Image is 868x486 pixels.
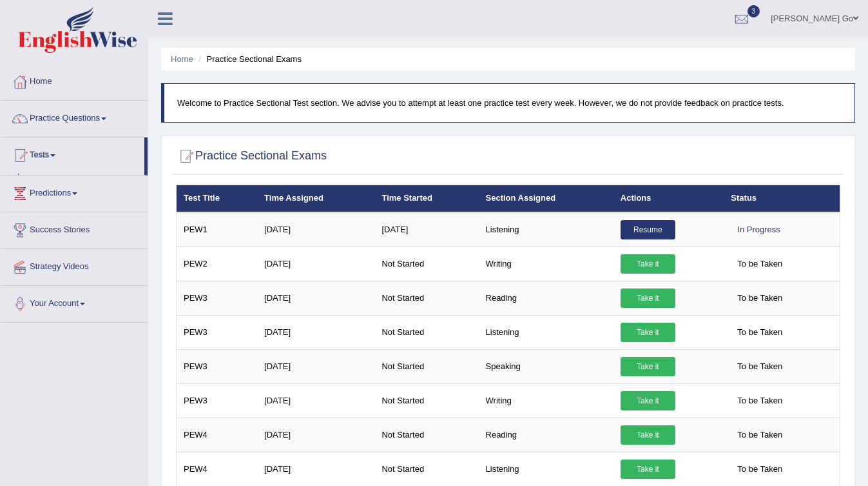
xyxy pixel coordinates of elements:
[479,452,613,486] td: Listening
[731,460,789,479] span: To be Taken
[374,247,478,281] td: Not Started
[257,383,374,418] td: [DATE]
[479,247,613,281] td: Writing
[374,185,478,212] th: Time Started
[731,254,789,274] span: To be Taken
[613,185,724,212] th: Actions
[621,357,675,376] a: Take it
[177,452,258,486] td: PEW4
[177,97,842,109] p: Welcome to Practice Sectional Test section. We advise you to attempt at least one practice test e...
[1,249,148,281] a: Strategy Videos
[479,315,613,349] td: Listening
[621,425,675,445] a: Take it
[177,212,258,247] td: PEW1
[1,137,144,170] a: Tests
[374,383,478,418] td: Not Started
[621,460,675,479] a: Take it
[374,212,478,247] td: [DATE]
[731,391,789,410] span: To be Taken
[257,185,374,212] th: Time Assigned
[731,323,789,342] span: To be Taken
[257,281,374,315] td: [DATE]
[479,185,613,212] th: Section Assigned
[724,185,840,212] th: Status
[621,391,675,410] a: Take it
[731,220,786,239] div: In Progress
[621,220,675,239] a: Resume
[621,289,675,308] a: Take it
[479,418,613,452] td: Reading
[479,383,613,418] td: Writing
[195,53,302,65] li: Practice Sectional Exams
[257,315,374,349] td: [DATE]
[24,174,144,197] a: Take Practice Sectional Test
[1,212,148,245] a: Success Stories
[731,289,789,308] span: To be Taken
[177,418,258,452] td: PEW4
[257,452,374,486] td: [DATE]
[479,349,613,383] td: Speaking
[621,254,675,274] a: Take it
[621,323,675,342] a: Take it
[171,54,193,64] a: Home
[374,418,478,452] td: Not Started
[177,247,258,281] td: PEW2
[479,212,613,247] td: Listening
[374,452,478,486] td: Not Started
[177,349,258,383] td: PEW3
[1,176,148,208] a: Predictions
[731,425,789,445] span: To be Taken
[479,281,613,315] td: Reading
[1,101,148,133] a: Practice Questions
[177,281,258,315] td: PEW3
[374,349,478,383] td: Not Started
[1,64,148,96] a: Home
[177,383,258,418] td: PEW3
[257,212,374,247] td: [DATE]
[731,357,789,376] span: To be Taken
[177,315,258,349] td: PEW3
[177,185,258,212] th: Test Title
[747,5,760,17] span: 3
[257,349,374,383] td: [DATE]
[257,247,374,281] td: [DATE]
[374,315,478,349] td: Not Started
[1,286,148,318] a: Your Account
[176,147,327,166] h2: Practice Sectional Exams
[374,281,478,315] td: Not Started
[257,418,374,452] td: [DATE]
